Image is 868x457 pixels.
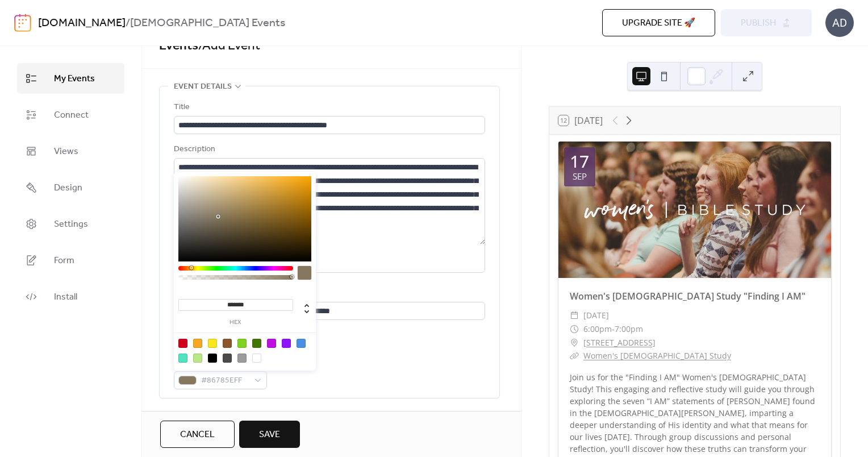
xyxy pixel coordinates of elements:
span: Upgrade site 🚀 [622,16,695,30]
div: #000000 [208,354,217,363]
span: Event details [174,80,232,94]
div: #9013FE [282,339,291,348]
span: Form [54,254,74,268]
a: Form [17,245,124,276]
span: Views [54,145,78,159]
a: Women's [DEMOGRAPHIC_DATA] Study "Finding I AM" [570,290,806,302]
div: #417505 [252,339,261,348]
div: #8B572A [223,339,232,348]
div: #FFFFFF [252,354,261,363]
span: 6:00pm [583,322,612,336]
span: Install [54,290,77,304]
div: #F8E71C [208,339,217,348]
div: #9B9B9B [237,354,247,363]
div: #F5A623 [193,339,202,348]
span: - [612,322,615,336]
div: AD [825,9,854,37]
a: [DOMAIN_NAME] [38,13,126,34]
span: [DATE] [583,309,609,322]
div: ​ [570,349,579,363]
span: Settings [54,218,88,231]
span: 7:00pm [615,322,643,336]
button: Cancel [160,421,235,448]
div: Description [174,143,483,156]
button: Save [239,421,300,448]
div: ​ [570,336,579,350]
span: My Events [54,72,95,86]
div: Sep [573,172,587,181]
b: / [126,13,130,34]
button: Upgrade site 🚀 [602,9,715,36]
div: ​ [570,309,579,322]
div: ​ [570,322,579,336]
div: #D0021B [178,339,187,348]
span: Save [259,428,280,442]
div: #4A4A4A [223,354,232,363]
a: Settings [17,209,124,239]
div: Location [174,286,483,300]
span: #86785EFF [201,374,249,388]
b: [DEMOGRAPHIC_DATA] Events [130,13,285,34]
div: #4A90E2 [297,339,306,348]
a: My Events [17,63,124,94]
a: Women's [DEMOGRAPHIC_DATA] Study [583,350,731,361]
a: Design [17,172,124,203]
span: Connect [54,109,89,122]
div: #BD10E0 [267,339,276,348]
div: Title [174,101,483,114]
span: Cancel [180,428,215,442]
div: 17 [570,153,589,170]
div: #50E3C2 [178,354,187,363]
a: Connect [17,99,124,130]
div: #7ED321 [237,339,247,348]
div: #B8E986 [193,354,202,363]
a: [STREET_ADDRESS] [583,336,656,350]
img: logo [14,14,31,32]
a: Events [159,34,198,59]
label: hex [178,319,293,326]
a: Views [17,136,124,167]
span: Design [54,181,82,195]
span: / Add Event [198,34,260,59]
a: Install [17,281,124,312]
